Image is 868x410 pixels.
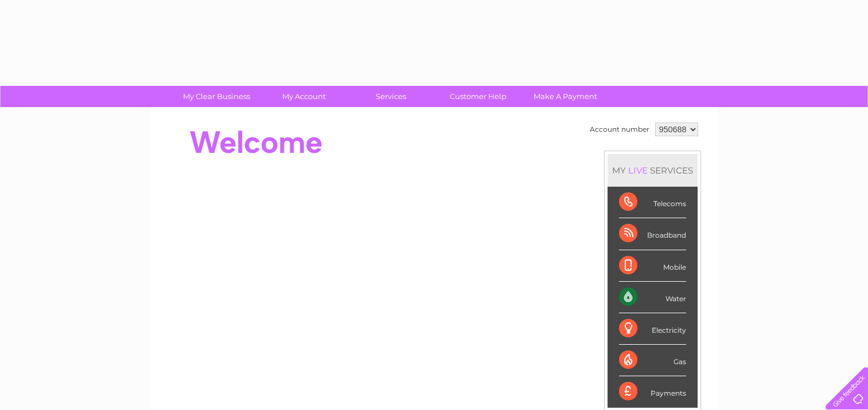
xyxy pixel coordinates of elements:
[619,345,686,376] div: Gas
[169,86,264,107] a: My Clear Business
[518,86,613,107] a: Make A Payment
[626,165,650,176] div: LIVE
[431,86,526,107] a: Customer Help
[619,187,686,218] div: Telecoms
[619,218,686,250] div: Broadband
[619,250,686,282] div: Mobile
[608,154,698,187] div: MY SERVICES
[619,313,686,345] div: Electricity
[587,120,652,139] td: Account number
[344,86,438,107] a: Services
[619,376,686,407] div: Payments
[256,86,351,107] a: My Account
[619,282,686,313] div: Water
